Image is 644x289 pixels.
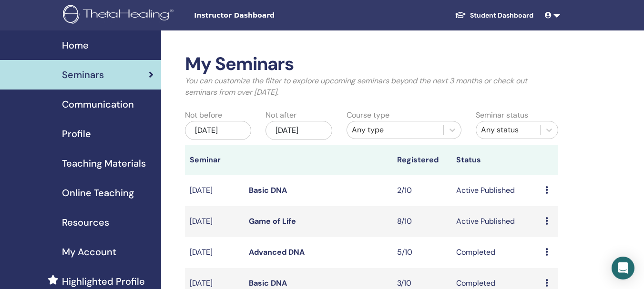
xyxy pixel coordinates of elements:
[249,278,287,288] a: Basic DNA
[352,124,439,136] div: Any type
[249,216,296,226] a: Game of Life
[185,75,558,98] p: You can customize the filter to explore upcoming seminars beyond the next 3 months or check out s...
[249,185,287,195] a: Basic DNA
[194,10,337,20] span: Instructor Dashboard
[62,186,134,200] span: Online Teaching
[266,110,296,121] label: Not after
[447,7,541,24] a: Student Dashboard
[451,206,540,237] td: Active Published
[62,274,145,289] span: Highlighted Profile
[455,11,466,19] img: graduation-cap-white.svg
[185,175,244,206] td: [DATE]
[63,5,177,26] img: logo.png
[476,110,528,121] label: Seminar status
[612,257,634,279] div: Open Intercom Messenger
[392,145,451,175] th: Registered
[266,121,332,140] div: [DATE]
[185,121,251,140] div: [DATE]
[62,127,91,141] span: Profile
[392,237,451,268] td: 5/10
[347,110,389,121] label: Course type
[185,206,244,237] td: [DATE]
[185,53,558,75] h2: My Seminars
[451,237,540,268] td: Completed
[62,68,104,82] span: Seminars
[392,206,451,237] td: 8/10
[62,38,89,52] span: Home
[62,97,134,111] span: Communication
[185,237,244,268] td: [DATE]
[62,245,116,259] span: My Account
[451,145,540,175] th: Status
[185,145,244,175] th: Seminar
[481,124,535,136] div: Any status
[249,247,305,257] a: Advanced DNA
[185,110,222,121] label: Not before
[451,175,540,206] td: Active Published
[62,156,146,170] span: Teaching Materials
[62,215,109,229] span: Resources
[392,175,451,206] td: 2/10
